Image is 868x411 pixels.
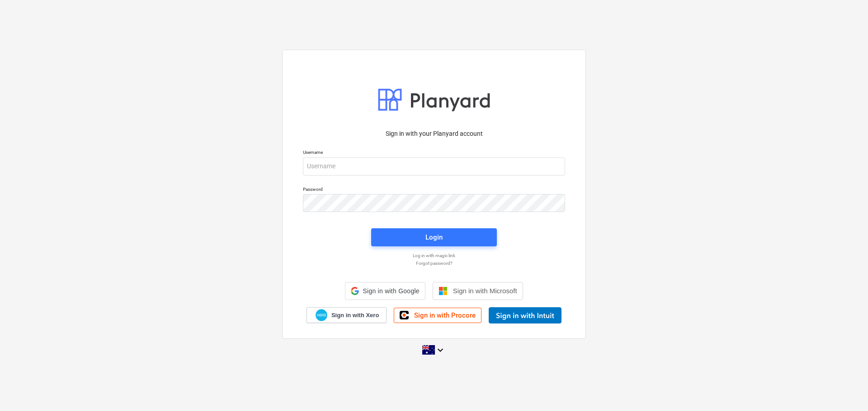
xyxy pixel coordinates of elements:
[307,307,387,323] a: Sign in with Xero
[303,129,565,139] p: Sign in with your Planyard account
[345,282,425,300] div: Sign in with Google
[453,287,517,295] span: Sign in with Microsoft
[316,309,327,321] img: Xero logo
[303,186,565,194] p: Password
[425,231,443,243] div: Login
[435,345,446,356] i: keyboard_arrow_down
[394,308,481,323] a: Sign in with Procore
[298,253,570,259] a: Log in with magic link
[298,260,570,266] a: Forgot password?
[331,311,379,319] span: Sign in with Xero
[439,286,448,296] img: Microsoft logo
[414,311,476,319] span: Sign in with Procore
[303,149,565,157] p: Username
[363,287,419,295] span: Sign in with Google
[371,228,497,246] button: Login
[303,157,565,175] input: Username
